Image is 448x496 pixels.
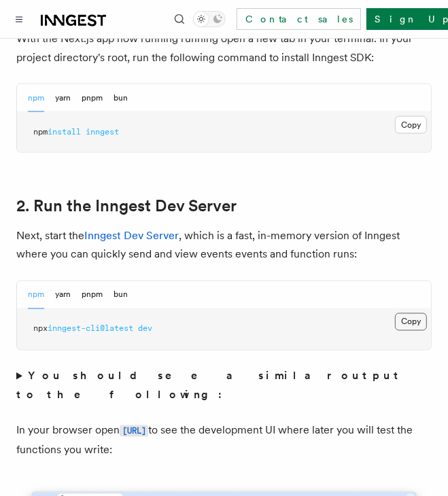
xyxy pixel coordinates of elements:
[16,226,432,264] p: Next, start the , which is a fast, in-memory version of Inngest where you can quickly send and vi...
[171,11,188,27] button: Find something...
[395,313,427,331] button: Copy
[82,281,103,309] button: pnpm
[138,324,152,334] span: dev
[120,424,148,437] a: [URL]
[120,425,148,437] code: [URL]
[55,281,71,309] button: yarn
[16,196,237,215] a: 2. Run the Inngest Dev Server
[55,84,71,112] button: yarn
[114,281,128,309] button: bun
[16,367,432,405] summary: You should see a similar output to the following:
[48,127,81,137] span: install
[114,84,128,112] button: bun
[82,84,103,112] button: pnpm
[33,324,48,334] span: npx
[16,421,432,460] p: In your browser open to see the development UI where later you will test the functions you write:
[48,324,133,334] span: inngest-cli@latest
[33,127,48,137] span: npm
[86,127,119,137] span: inngest
[193,11,226,27] button: Toggle dark mode
[28,281,44,309] button: npm
[28,84,44,112] button: npm
[84,229,179,242] a: Inngest Dev Server
[11,11,27,27] button: Toggle navigation
[395,116,427,134] button: Copy
[16,29,432,67] p: With the Next.js app now running running open a new tab in your terminal. In your project directo...
[237,8,361,30] a: Contact sales
[16,370,404,402] strong: You should see a similar output to the following:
